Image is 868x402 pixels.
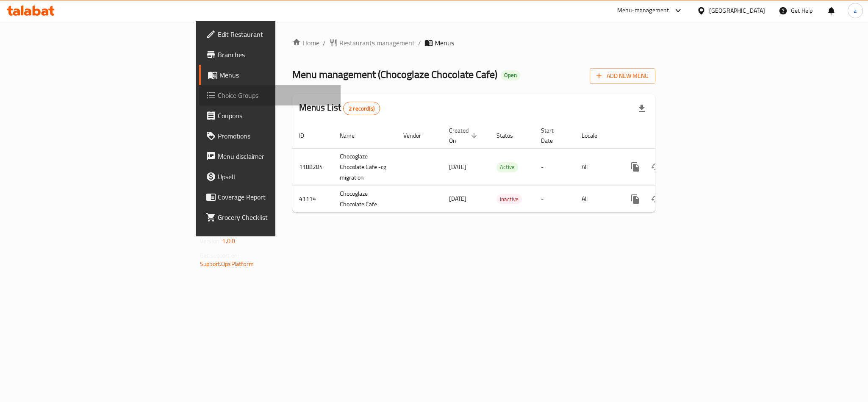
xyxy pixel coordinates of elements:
[632,98,652,119] div: Export file
[218,90,334,100] span: Choice Groups
[435,38,454,48] span: Menus
[218,151,334,161] span: Menu disclaimer
[501,70,520,80] div: Open
[646,157,666,177] button: Change Status
[534,148,575,186] td: -
[646,189,666,209] button: Change Status
[339,38,415,48] span: Restaurants management
[299,130,315,141] span: ID
[496,162,518,172] span: Active
[625,157,646,177] button: more
[200,236,221,247] span: Version:
[292,38,655,48] nav: breadcrumb
[218,172,334,182] span: Upsell
[344,105,380,113] span: 2 record(s)
[534,186,575,212] td: -
[501,72,520,79] span: Open
[199,207,341,227] a: Grocery Checklist
[199,24,341,44] a: Edit Restaurant
[709,6,765,15] div: [GEOGRAPHIC_DATA]
[854,6,857,15] span: a
[496,162,518,172] div: Active
[449,125,480,146] span: Created On
[340,130,366,141] span: Name
[219,70,334,80] span: Menus
[333,148,397,186] td: Chocoglaze Chocolate Cafe -cg migration
[449,193,466,204] span: [DATE]
[299,101,380,115] h2: Menus List
[218,131,334,141] span: Promotions
[575,148,618,186] td: All
[403,130,432,141] span: Vendor
[343,102,380,115] div: Total records count
[329,38,415,48] a: Restaurants management
[218,111,334,121] span: Coupons
[222,236,235,247] span: 1.0.0
[496,130,524,141] span: Status
[418,38,421,48] li: /
[199,126,341,146] a: Promotions
[218,192,334,202] span: Coverage Report
[618,123,713,149] th: Actions
[199,85,341,105] a: Choice Groups
[292,65,497,84] span: Menu management ( Chocoglaze Chocolate Cafe )
[200,250,239,261] span: Get support on:
[199,65,341,85] a: Menus
[617,6,669,16] div: Menu-management
[541,125,565,146] span: Start Date
[218,29,334,39] span: Edit Restaurant
[199,105,341,126] a: Coupons
[596,71,649,81] span: Add New Menu
[625,189,646,209] button: more
[199,146,341,166] a: Menu disclaimer
[199,187,341,207] a: Coverage Report
[292,123,713,213] table: enhanced table
[218,50,334,60] span: Branches
[496,194,522,204] span: Inactive
[218,212,334,222] span: Grocery Checklist
[199,44,341,65] a: Branches
[496,194,522,204] div: Inactive
[449,161,466,172] span: [DATE]
[590,68,655,84] button: Add New Menu
[582,130,608,141] span: Locale
[200,258,254,269] a: Support.OpsPlatform
[199,166,341,187] a: Upsell
[333,186,397,212] td: Chocoglaze Chocolate Cafe
[575,186,618,212] td: All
